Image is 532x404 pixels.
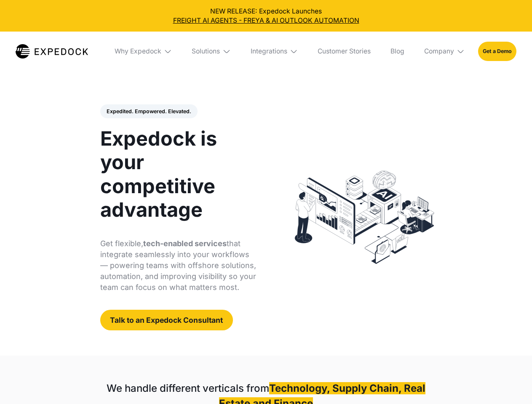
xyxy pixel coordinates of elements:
a: Talk to an Expedock Consultant [100,310,233,330]
a: Blog [384,32,411,71]
strong: We handle different verticals from [107,382,269,394]
div: NEW RELEASE: Expedock Launches [7,7,526,25]
div: Solutions [192,47,220,56]
div: Integrations [251,47,287,56]
div: Solutions [185,32,238,71]
a: Customer Stories [311,32,377,71]
p: Get flexible, that integrate seamlessly into your workflows — powering teams with offshore soluti... [100,238,257,293]
div: Company [424,47,454,56]
div: Why Expedock [108,32,179,71]
div: Company [417,32,471,71]
h1: Expedock is your competitive advantage [100,127,257,221]
strong: tech-enabled services [143,239,227,248]
a: Get a Demo [478,42,516,61]
a: FREIGHT AI AGENTS - FREYA & AI OUTLOOK AUTOMATION [7,16,526,25]
iframe: Chat Widget [490,364,532,404]
div: Why Expedock [115,47,161,56]
div: Integrations [244,32,305,71]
